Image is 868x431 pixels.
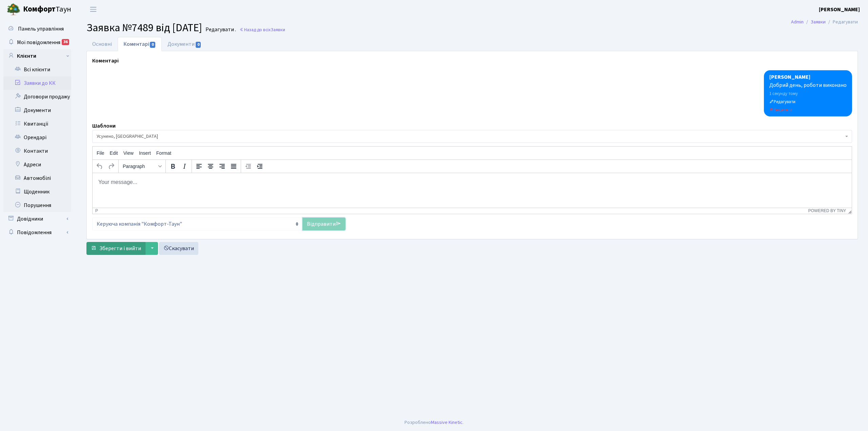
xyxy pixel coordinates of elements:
div: Розроблено . [405,419,463,426]
button: Decrease indent [242,161,254,172]
a: Документи [162,37,207,51]
button: Justify [228,161,239,172]
a: Скасувати [159,242,198,255]
label: Коментарі [92,57,119,65]
span: View [123,150,134,156]
a: Автомобілі [3,171,71,185]
span: Панель управління [18,25,64,33]
span: Таун [23,4,71,15]
span: 0 [196,42,201,48]
span: Insert [139,150,151,156]
small: 30.08.2025 20:29:28 [769,91,798,97]
span: Усунено, Виконано [97,133,844,140]
div: 36 [62,39,69,45]
a: Мої повідомлення36 [3,36,71,49]
div: Resize [846,208,852,214]
a: Заявки [811,18,826,25]
span: Format [156,150,171,156]
a: Admin [791,18,804,25]
a: Квитанції [3,117,71,131]
b: [PERSON_NAME] [819,6,860,13]
a: Панель управління [3,22,71,36]
a: Порушення [3,199,71,212]
small: Видалити [769,107,792,113]
span: File [97,150,104,156]
button: Переключити навігацію [85,4,102,15]
div: history [93,160,119,173]
a: Massive Kinetic [431,419,462,426]
img: logo.png [7,3,20,16]
span: Мої повідомлення [17,39,60,46]
div: p [95,208,98,213]
span: 0 [150,42,155,48]
button: Formats [120,161,164,172]
button: Зберегти і вийти [86,242,145,255]
div: Добрий день, роботи виконано [769,81,847,89]
button: Redo [105,161,117,172]
a: Всі клієнти [3,63,71,76]
a: Основні [86,37,118,51]
a: Коментарі [118,37,162,51]
small: Редагувати [769,99,795,105]
a: Заявки до КК [3,76,71,90]
a: Видалити [769,106,792,113]
a: Назад до всіхЗаявки [239,26,285,33]
button: Align right [216,161,228,172]
span: Paragraph [123,164,156,169]
div: [PERSON_NAME] [769,73,847,81]
div: alignment [192,160,241,173]
a: Клієнти [3,49,71,63]
a: Щоденник [3,185,71,199]
button: Align center [205,161,216,172]
button: Italic [179,161,190,172]
a: Адреси [3,158,71,171]
nav: breadcrumb [781,15,868,29]
a: Повідомлення [3,226,71,239]
button: Undo [94,161,105,172]
a: Редагувати [769,98,795,105]
div: indentation [241,160,267,173]
iframe: Rich Text Area [93,173,852,208]
a: Договори продажу [3,90,71,104]
button: Increase indent [254,161,265,172]
li: Редагувати [826,18,858,26]
b: Комфорт [23,4,56,15]
span: Заявки [271,26,285,33]
a: [PERSON_NAME] [819,5,860,14]
span: Зберегти і вийти [99,245,141,252]
div: styles [119,160,166,173]
button: Align left [193,161,205,172]
a: Powered by Tiny [808,208,846,213]
a: Контакти [3,144,71,158]
span: Заявка №7489 від [DATE] [86,20,202,36]
div: formatting [166,160,192,173]
a: Документи [3,104,71,117]
small: Редагувати . [204,26,236,33]
span: Edit [110,150,118,156]
a: Орендарі [3,131,71,144]
a: Довідники [3,212,71,226]
label: Шаблони [92,122,116,130]
button: Bold [167,161,179,172]
span: Усунено, Виконано [92,130,852,143]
